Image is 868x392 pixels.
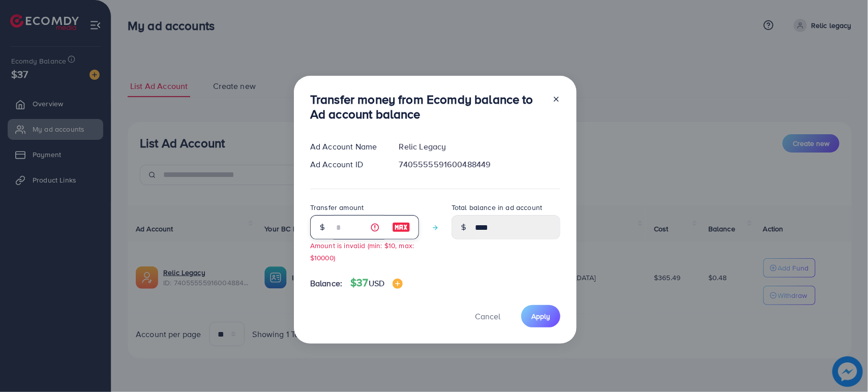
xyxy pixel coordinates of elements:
[531,311,550,321] span: Apply
[521,305,560,327] button: Apply
[369,278,384,289] span: USD
[391,141,568,153] div: Relic Legacy
[302,141,391,153] div: Ad Account Name
[452,202,542,213] label: Total balance in ad account
[475,311,500,322] span: Cancel
[310,240,414,262] small: Amount is invalid (min: $10, max: $10000)
[392,221,410,233] img: image
[393,279,403,289] img: image
[350,277,403,289] h4: $37
[302,159,391,170] div: Ad Account ID
[310,92,544,122] h3: Transfer money from Ecomdy balance to Ad account balance
[462,305,513,327] button: Cancel
[310,278,342,289] span: Balance:
[310,202,364,213] label: Transfer amount
[391,159,568,170] div: 7405555591600488449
